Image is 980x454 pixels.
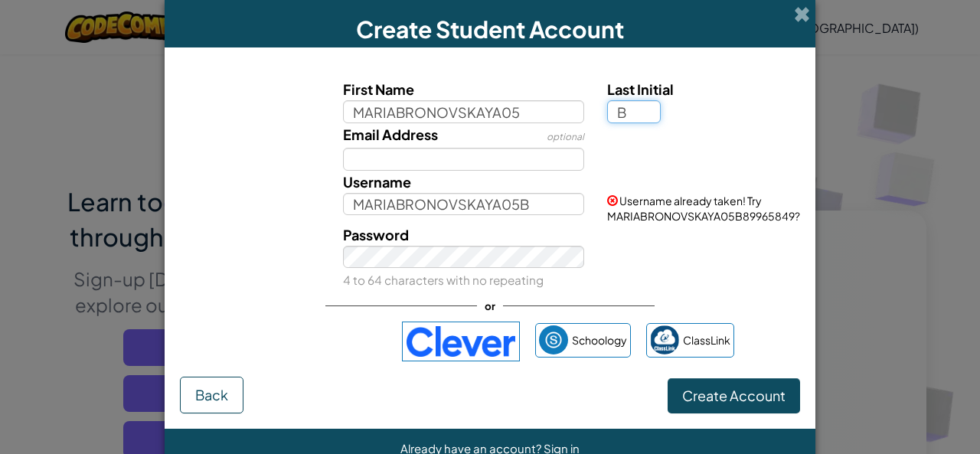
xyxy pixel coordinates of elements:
small: 4 to 64 characters with no repeating [343,273,544,287]
span: ClassLink [683,329,730,351]
span: Back [195,386,228,403]
span: Create Account [682,387,786,404]
img: clever-logo-blue.png [402,322,520,361]
iframe: Sign in with Google Button [239,325,394,358]
span: Username [343,173,411,191]
span: optional [547,131,584,142]
span: Create Student Account [356,15,624,44]
span: Email Address [343,126,438,143]
span: Last Initial [607,80,674,98]
span: First Name [343,80,414,98]
span: or [477,295,503,317]
img: classlink-logo-small.png [650,325,679,354]
button: Create Account [668,378,800,413]
span: Schoology [572,329,627,351]
button: Back [180,377,243,413]
span: Username already taken! Try MARIABRONOVSKAYA05B89965849? [607,194,800,223]
span: Password [343,226,409,243]
img: schoology.png [539,325,568,354]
